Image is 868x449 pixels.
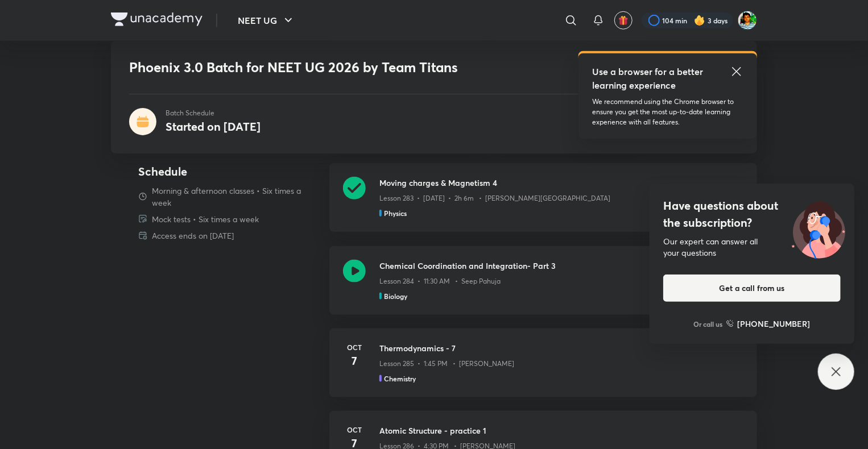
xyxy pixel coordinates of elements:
[663,275,841,302] button: Get a call from us
[329,163,757,246] a: Moving charges & Magnetism 4Lesson 283 • [DATE] • 2h 6m • [PERSON_NAME][GEOGRAPHIC_DATA]Physics
[329,329,757,411] a: Oct7Thermodynamics - 7Lesson 285 • 1:45 PM • [PERSON_NAME]Chemistry
[329,246,757,329] a: Chemical Coordination and Integration- Part 3Lesson 284 • 11:30 AM • Seep PahujaBiology
[384,291,407,301] h5: Biology
[614,11,633,30] button: avatar
[384,208,407,218] h5: Physics
[379,193,610,203] p: Lesson 283 • [DATE] • 2h 6m • [PERSON_NAME][GEOGRAPHIC_DATA]
[663,236,841,259] div: Our expert can answer all your questions
[379,359,514,369] p: Lesson 285 • 1:45 PM • [PERSON_NAME]
[343,352,366,369] h4: 7
[166,108,261,118] p: Batch Schedule
[343,425,366,435] h6: Oct
[592,65,705,92] h5: Use a browser for a better learning experience
[231,9,302,32] button: NEET UG
[379,276,501,286] p: Lesson 284 • 11:30 AM • Seep Pahuja
[694,319,723,329] p: Or call us
[111,13,202,29] a: Company Logo
[738,318,811,330] h6: [PHONE_NUMBER]
[152,185,320,209] p: Morning & afternoon classes • Six times a week
[111,13,202,26] img: Company Logo
[379,342,743,354] h3: Thermodynamics - 7
[694,15,705,26] img: streak
[663,197,841,231] h4: Have questions about the subscription?
[726,318,811,330] a: [PHONE_NUMBER]
[738,11,757,30] img: Mehul Ghosh
[166,119,261,134] h4: Started on [DATE]
[592,97,743,127] p: We recommend using the Chrome browser to ensure you get the most up-to-date learning experience w...
[379,425,743,436] h3: Atomic Structure - practice 1
[152,230,234,242] p: Access ends on [DATE]
[618,15,629,26] img: avatar
[379,177,721,189] h3: Moving charges & Magnetism 4
[129,59,574,76] h1: Phoenix 3.0 Batch for NEET UG 2026 by Team Titans
[783,197,854,259] img: ttu_illustration_new.svg
[384,373,416,384] h5: Chemistry
[138,163,320,180] h4: Schedule
[379,260,743,272] h3: Chemical Coordination and Integration- Part 3
[343,342,366,352] h6: Oct
[152,213,259,225] p: Mock tests • Six times a week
